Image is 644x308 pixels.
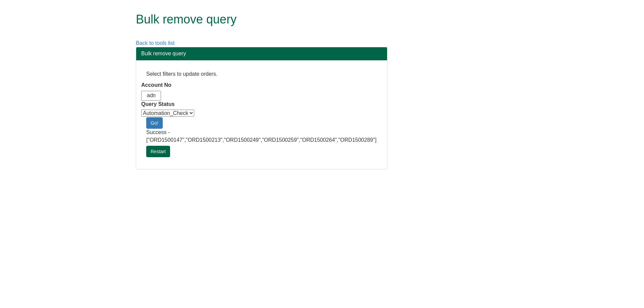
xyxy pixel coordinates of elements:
label: Account No [141,81,171,89]
a: Go! [146,117,163,129]
a: Back to tools list [136,40,175,46]
span: Success - ["ORD1500147","ORD1500213","ORD1500249","ORD1500259","ORD1500264","ORD1500289"] [146,129,376,143]
h3: Bulk remove query [141,51,382,57]
label: Query Status [141,101,175,108]
h1: Bulk remove query [136,13,493,26]
a: Restart [146,146,170,157]
p: Select filters to update orders. [146,70,377,78]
